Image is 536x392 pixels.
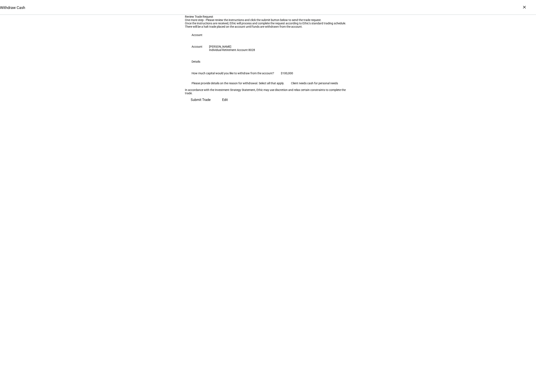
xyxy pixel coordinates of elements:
span: Edit [222,95,228,105]
button: Submit Trade [185,95,216,105]
div: There will be a halt trade placed on the account until funds are withdrawn from the account. [185,25,351,28]
div: One more step - Please review the instructions and click the submit button below to send the trad... [185,18,351,22]
div: In accordance with the Investment Strategy Statement, Ethic may use discretion and relax certain ... [185,88,351,95]
div: Account [192,45,202,48]
div: Individual Retirement Account 8028 [209,48,255,52]
div: × [521,4,528,10]
div: How much capital would you like to withdraw from the account? [192,72,274,75]
div: Please provide details on the reason for withdrawal. Select all that apply. [192,82,284,85]
div: Once the instructions are received, Ethic will process and complete the request according to Ethi... [185,22,351,25]
div: Account [192,33,202,37]
div: Review Trade Request [185,15,351,18]
div: Details [192,60,200,63]
span: Submit Trade [191,95,210,105]
button: Edit [216,95,234,105]
div: [PERSON_NAME] [209,45,255,48]
div: $100,000 [281,72,293,75]
div: Client needs cash for personal needs [291,82,338,85]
